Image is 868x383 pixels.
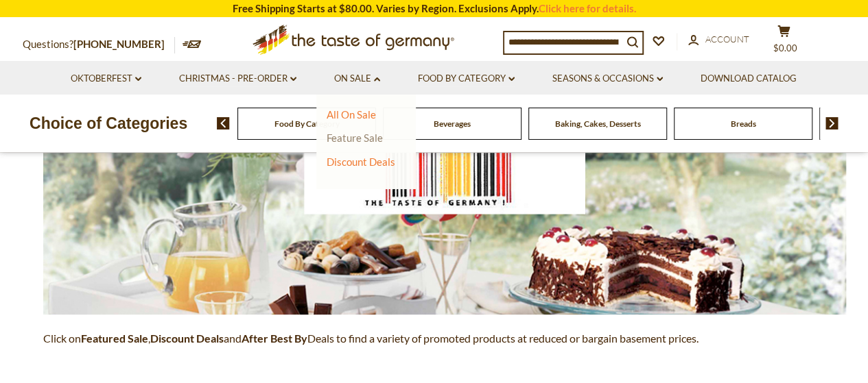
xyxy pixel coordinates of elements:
[705,34,749,45] span: Account
[688,32,749,47] a: Account
[434,119,471,129] a: Beverages
[274,119,340,129] a: Food By Category
[43,332,699,345] span: Click on , and Deals to find a variety of promoted products at reduced or bargain basement prices.
[327,152,395,171] a: Discount Deals
[23,36,175,53] p: Questions?
[327,108,376,121] a: All On Sale
[217,117,230,129] img: previous arrow
[552,71,663,86] a: Seasons & Occasions
[150,332,224,345] strong: Discount Deals
[81,332,148,345] strong: Featured Sale
[418,71,515,86] a: Food By Category
[555,119,641,129] a: Baking, Cakes, Desserts
[773,42,797,53] span: $0.00
[731,119,756,129] a: Breads
[73,38,165,50] a: [PHONE_NUMBER]
[539,2,636,14] a: Click here for details.
[764,25,805,59] button: $0.00
[334,71,380,86] a: On Sale
[327,132,383,144] a: Feature Sale
[825,117,838,129] img: next arrow
[242,332,307,345] strong: After Best By
[43,114,846,314] img: the-taste-of-germany-barcode-3.jpg
[701,71,797,86] a: Download Catalog
[71,71,141,86] a: Oktoberfest
[179,71,296,86] a: Christmas - PRE-ORDER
